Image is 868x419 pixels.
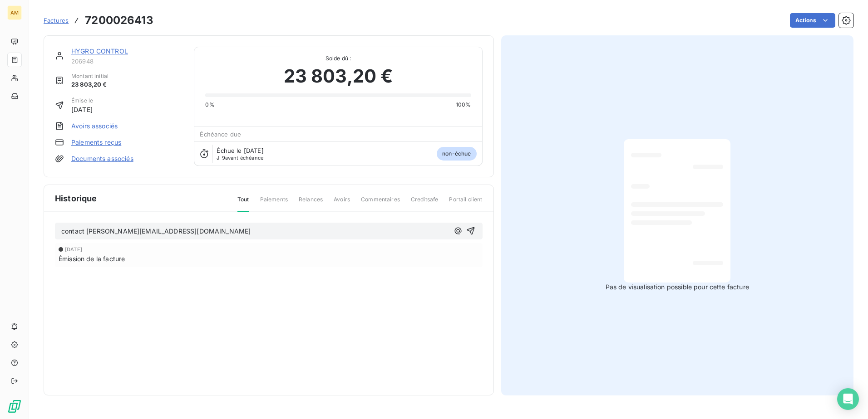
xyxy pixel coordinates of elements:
span: Factures [44,17,69,24]
span: 0% [205,101,214,109]
span: Paiements [260,195,288,211]
span: Relances [299,195,323,211]
a: Avoirs associés [71,122,118,131]
a: Documents associés [71,154,133,163]
span: Commentaires [361,195,400,211]
span: Solde dû : [205,54,471,63]
span: Tout [237,195,249,212]
span: [DATE] [71,105,93,114]
span: Portail client [449,195,482,211]
span: Avoirs [334,195,350,211]
a: Paiements reçus [71,138,121,147]
a: Factures [44,16,69,25]
span: Montant initial [71,72,108,80]
span: Émise le [71,97,93,105]
span: 23 803,20 € [71,80,108,89]
span: 23 803,20 € [284,63,393,90]
span: Échue le [DATE] [217,147,263,154]
span: avant échéance [217,155,263,161]
span: Historique [55,192,97,205]
div: AM [7,5,22,20]
span: non-échue [437,147,476,161]
span: Échéance due [200,131,241,138]
img: Logo LeanPay [7,399,22,414]
h3: 7200026413 [85,12,153,29]
a: HYGRO CONTROL [71,47,128,55]
span: 206948 [71,58,183,65]
span: contact [PERSON_NAME][EMAIL_ADDRESS][DOMAIN_NAME] [61,227,251,235]
span: 100% [456,101,471,109]
span: [DATE] [65,247,82,252]
span: Émission de la facture [59,254,125,263]
span: Pas de visualisation possible pour cette facture [606,283,749,292]
button: Actions [790,13,835,28]
span: Creditsafe [411,195,439,211]
span: J-9 [217,155,225,161]
div: Open Intercom Messenger [837,388,859,410]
